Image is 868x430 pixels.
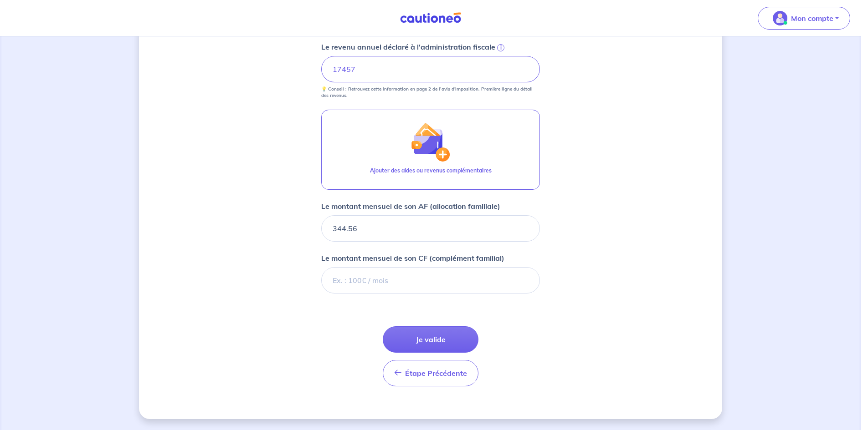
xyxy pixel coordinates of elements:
p: Le revenu annuel déclaré à l'administration fiscale [321,41,495,52]
p: 💡 Conseil : Retrouvez cette information en page 2 de l’avis d'imposition. Première ligne du détai... [321,86,540,99]
span: i [497,44,504,51]
p: Le montant mensuel de son CF (complément familial) [321,253,504,263]
input: Ex. : 100€ / mois [321,215,540,242]
button: illu_account_valid_menu.svgMon compte [758,7,850,30]
p: Ajouter des aides ou revenus complémentaires [370,167,492,175]
button: illu_wallet.svgAjouter des aides ou revenus complémentaires [321,110,540,190]
input: Ex. : 100€ / mois [321,267,540,293]
img: illu_wallet.svg [411,122,450,162]
img: illu_account_valid_menu.svg [773,11,787,25]
p: Mon compte [791,13,833,24]
button: Étape Précédente [383,360,478,386]
button: Je valide [383,326,478,353]
p: Le montant mensuel de son AF (allocation familiale) [321,201,500,212]
img: Cautioneo [396,12,465,24]
input: 20000€ [321,56,540,82]
span: Étape Précédente [405,369,467,378]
